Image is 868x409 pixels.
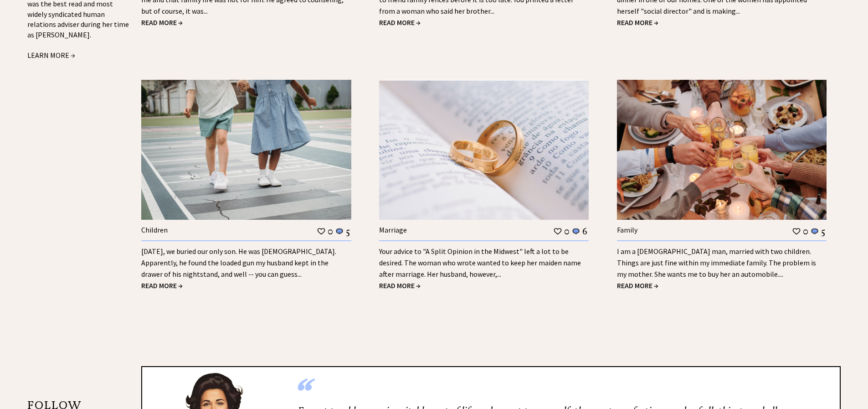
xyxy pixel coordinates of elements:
[379,18,421,27] a: READ MORE →
[379,225,407,234] a: Marriage
[379,247,581,279] a: Your advice to "A Split Opinion in the Midwest" left a lot to be desired. The woman who wrote wan...
[617,80,827,220] img: family.jpg
[617,18,658,27] a: READ MORE →
[792,227,801,236] img: heart_outline%201.png
[821,225,826,237] td: 5
[810,228,819,236] img: message_round%201.png
[141,281,183,290] a: READ MORE →
[617,247,816,279] a: I am a [DEMOGRAPHIC_DATA] man, married with two children. Things are just fine within my immediat...
[802,225,809,237] td: 0
[345,225,350,237] td: 5
[141,80,351,220] img: children.jpg
[553,227,562,236] img: heart_outline%201.png
[582,225,588,237] td: 6
[564,225,570,237] td: 0
[317,227,326,236] img: heart_outline%201.png
[617,281,658,290] a: READ MORE →
[27,51,75,60] a: LEARN MORE →
[571,228,580,236] img: message_round%201.png
[327,225,334,237] td: 0
[335,228,344,236] img: message_round%201.png
[617,225,637,234] a: Family
[379,80,589,220] img: marriage.jpg
[293,390,826,399] div: “
[379,281,421,290] a: READ MORE →
[27,84,118,357] iframe: Advertisement
[141,247,336,279] a: [DATE], we buried our only son. He was [DEMOGRAPHIC_DATA]. Apparently, he found the loaded gun my...
[141,225,168,234] a: Children
[141,18,183,27] a: READ MORE →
